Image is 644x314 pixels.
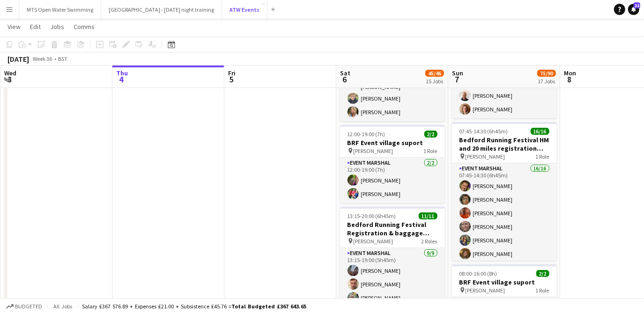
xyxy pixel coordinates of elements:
span: [PERSON_NAME] [466,153,505,160]
button: MTS Open Water Swimming [19,0,101,19]
a: View [4,21,24,33]
h3: Bedford Running Festival Registration & baggage marshal [340,220,445,237]
app-card-role: Event Marshal3/307:30-16:45 (9h15m)[PERSON_NAME][PERSON_NAME][PERSON_NAME] [452,59,557,118]
span: Week 36 [31,55,54,62]
span: Sat [340,69,350,77]
span: [PERSON_NAME] [354,238,393,245]
span: [PERSON_NAME] [354,147,393,154]
span: 08:00-16:00 (8h) [459,270,497,277]
span: 6 [339,74,350,85]
div: 17 Jobs [538,78,555,85]
button: ATW Events [222,0,267,19]
span: Fri [228,69,236,77]
span: 75/90 [537,70,556,77]
span: [PERSON_NAME] [466,287,505,294]
span: 1 Role [536,153,549,160]
span: 1 Role [536,287,549,294]
span: Sun [452,69,463,77]
span: 11 [634,2,640,8]
span: Edit [30,22,41,31]
span: Jobs [50,22,64,31]
h3: Bedford Running Festival HM and 20 miles registration baggagge and t- shirts [452,136,557,153]
span: 12:00-19:00 (7h) [348,131,385,138]
span: 07:45-14:30 (6h45m) [459,128,508,135]
h3: BRF Event village suport [452,278,557,286]
span: 3 [3,74,16,85]
span: 2/2 [424,131,437,138]
a: Edit [26,21,44,33]
span: 45/46 [425,70,444,77]
span: All jobs [52,303,74,310]
span: 5 [227,74,236,85]
a: Jobs [46,21,68,33]
span: 11/11 [419,212,437,219]
span: View [7,22,21,31]
span: 8 [563,74,576,85]
a: Comms [70,21,98,33]
span: 13:15-20:00 (6h45m) [348,212,396,219]
span: 2/2 [536,270,549,277]
span: Total Budgeted £367 643.65 [231,303,306,310]
span: 2 Roles [422,238,437,245]
span: 4 [115,74,128,85]
app-card-role: Event Marshal2/212:00-19:00 (7h)[PERSON_NAME][PERSON_NAME] [340,158,445,203]
span: Thu [116,69,128,77]
app-job-card: 12:00-19:00 (7h)2/2BRF Event village suport [PERSON_NAME]1 RoleEvent Marshal2/212:00-19:00 (7h)[P... [340,125,445,203]
div: Salary £367 576.89 + Expenses £21.00 + Subsistence £45.76 = [82,303,306,310]
h3: BRF Event village suport [340,139,445,147]
span: Comms [74,22,95,31]
span: Wed [4,69,16,77]
span: 1 Role [424,147,437,154]
span: Budgeted [15,303,42,310]
span: Mon [564,69,576,77]
button: Budgeted [5,301,44,312]
app-job-card: 07:45-14:30 (6h45m)16/16Bedford Running Festival HM and 20 miles registration baggagge and t- shi... [452,122,557,261]
div: [DATE] [7,54,29,64]
button: [GEOGRAPHIC_DATA] - [DATE] night training [101,0,222,19]
a: 11 [628,4,639,15]
span: 7 [451,74,463,85]
span: 16/16 [531,128,549,135]
div: 15 Jobs [426,78,444,85]
app-card-role: Event Marshal3/311:00-23:00 (12h)[PERSON_NAME]| [PERSON_NAME][PERSON_NAME][PERSON_NAME] [340,59,445,121]
div: BST [58,55,67,62]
